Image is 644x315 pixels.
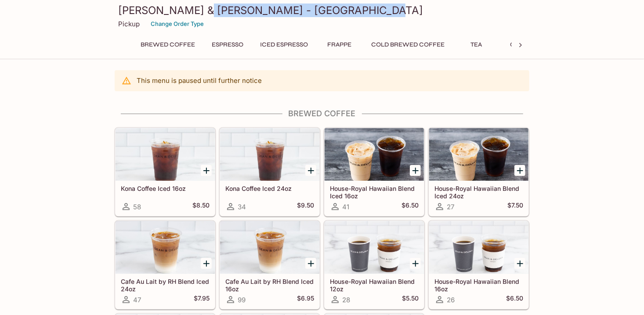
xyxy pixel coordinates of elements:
[507,201,523,212] h5: $7.50
[220,221,319,274] div: Cafe Au Lait by RH Blend Iced 16oz
[366,39,449,51] button: Cold Brewed Coffee
[456,39,496,51] button: Tea
[342,203,349,211] span: 41
[207,39,248,51] button: Espresso
[503,39,543,51] button: Others
[115,109,529,118] h4: Brewed Coffee
[434,278,523,292] h5: House-Royal Hawaiian Blend 16oz
[201,165,212,176] button: Add Kona Coffee Iced 16oz
[410,165,421,176] button: Add House-Royal Hawaiian Blend Iced 16oz
[429,221,528,274] div: House-Royal Hawaiian Blend 16oz
[514,258,525,269] button: Add House-Royal Hawaiian Blend 16oz
[225,185,314,192] h5: Kona Coffee Iced 24oz
[297,201,314,212] h5: $9.50
[116,221,215,274] div: Cafe Au Lait by RH Blend Iced 24oz
[325,128,424,181] div: House-Royal Hawaiian Blend Iced 16oz
[330,185,419,199] h5: House-Royal Hawaiian Blend Iced 16oz
[330,278,419,292] h5: House-Royal Hawaiian Blend 12oz
[514,165,525,176] button: Add House-Royal Hawaiian Blend Iced 24oz
[225,278,314,292] h5: Cafe Au Lait by RH Blend Iced 16oz
[410,258,421,269] button: Add House-Royal Hawaiian Blend 12oz
[324,221,424,309] a: House-Royal Hawaiian Blend 12oz28$5.50
[305,258,316,269] button: Add Cafe Au Lait by RH Blend Iced 16oz
[402,294,419,305] h5: $5.50
[220,128,319,181] div: Kona Coffee Iced 24oz
[297,294,314,305] h5: $6.95
[116,128,215,181] div: Kona Coffee Iced 16oz
[506,294,523,305] h5: $6.50
[447,203,454,211] span: 27
[115,221,215,309] a: Cafe Au Lait by RH Blend Iced 24oz47$7.95
[137,76,262,85] p: This menu is paused until further notice
[118,20,140,28] p: Pickup
[192,201,210,212] h5: $8.50
[133,296,141,304] span: 47
[324,128,424,216] a: House-Royal Hawaiian Blend Iced 16oz41$6.50
[429,221,529,309] a: House-Royal Hawaiian Blend 16oz26$6.50
[255,39,313,51] button: Iced Espresso
[136,39,200,51] button: Brewed Coffee
[238,203,246,211] span: 34
[402,201,419,212] h5: $6.50
[194,294,210,305] h5: $7.95
[429,128,528,181] div: House-Royal Hawaiian Blend Iced 24oz
[429,128,529,216] a: House-Royal Hawaiian Blend Iced 24oz27$7.50
[118,4,526,17] h3: [PERSON_NAME] & [PERSON_NAME] - [GEOGRAPHIC_DATA]
[320,39,359,51] button: Frappe
[133,203,141,211] span: 58
[115,128,215,216] a: Kona Coffee Iced 16oz58$8.50
[121,185,210,192] h5: Kona Coffee Iced 16oz
[325,221,424,274] div: House-Royal Hawaiian Blend 12oz
[220,221,320,309] a: Cafe Au Lait by RH Blend Iced 16oz99$6.95
[220,128,320,216] a: Kona Coffee Iced 24oz34$9.50
[201,258,212,269] button: Add Cafe Au Lait by RH Blend Iced 24oz
[147,17,208,31] button: Change Order Type
[121,278,210,292] h5: Cafe Au Lait by RH Blend Iced 24oz
[434,185,523,199] h5: House-Royal Hawaiian Blend Iced 24oz
[342,296,350,304] span: 28
[305,165,316,176] button: Add Kona Coffee Iced 24oz
[447,296,455,304] span: 26
[238,296,246,304] span: 99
